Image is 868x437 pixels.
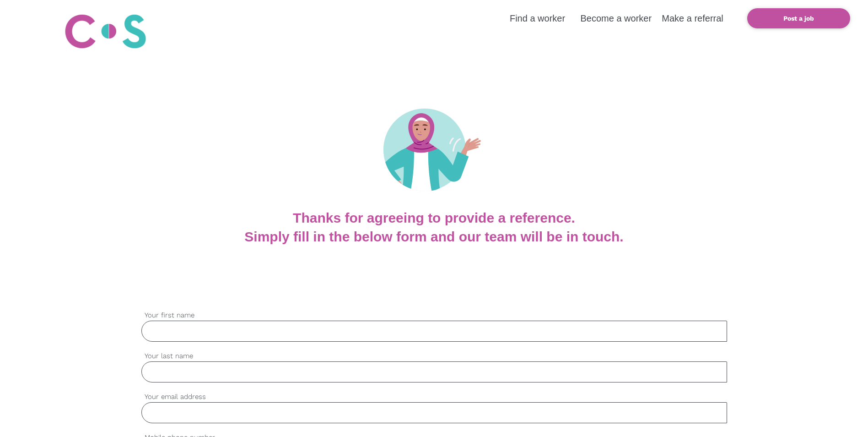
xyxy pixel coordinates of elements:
[141,310,727,321] label: Your first name
[662,13,723,23] a: Make a referral
[141,392,727,402] label: Your email address
[783,15,814,22] b: Post a job
[141,351,727,361] label: Your last name
[580,13,652,23] a: Become a worker
[747,8,850,28] a: Post a job
[293,210,575,225] b: Thanks for agreeing to provide a reference.
[244,229,623,244] b: Simply fill in the below form and our team will be in touch.
[510,13,565,23] a: Find a worker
